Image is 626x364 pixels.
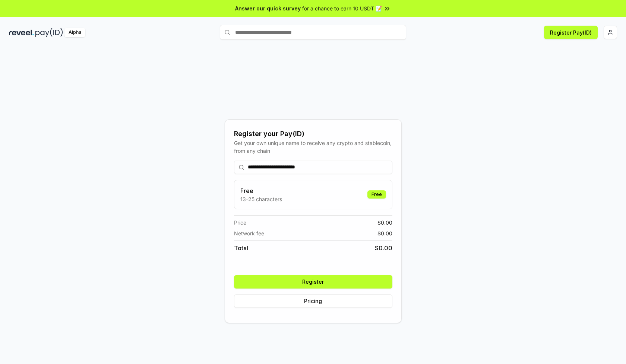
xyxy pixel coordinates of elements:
button: Register [234,275,392,289]
h3: Free [240,186,282,195]
button: Register Pay(ID) [544,26,598,39]
span: Answer our quick survey [235,4,301,12]
img: pay_id [35,28,63,37]
p: 13-25 characters [240,195,282,203]
span: Price [234,219,246,226]
span: for a chance to earn 10 USDT 📝 [302,4,382,12]
span: Total [234,244,248,252]
div: Alpha [64,28,85,37]
span: $ 0.00 [377,219,392,226]
span: $ 0.00 [377,229,392,237]
span: Network fee [234,229,264,237]
span: $ 0.00 [375,244,392,252]
div: Get your own unique name to receive any crypto and stablecoin, from any chain [234,139,392,155]
div: Register your Pay(ID) [234,129,392,139]
button: Pricing [234,294,392,308]
img: reveel_dark [9,28,34,37]
div: Free [367,190,386,199]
